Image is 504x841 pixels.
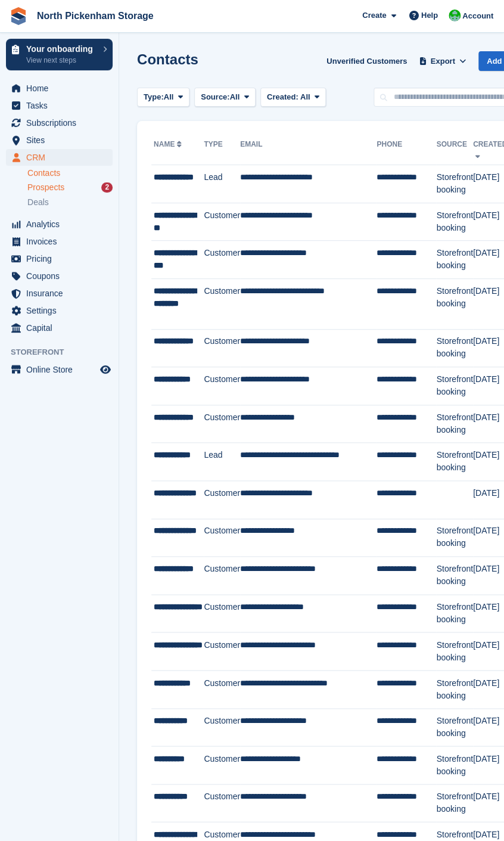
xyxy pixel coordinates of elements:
[6,250,113,267] a: menu
[27,197,49,208] span: Deals
[137,51,198,67] h1: Contacts
[436,367,472,405] td: Storefront booking
[26,233,98,250] span: Invoices
[436,443,472,481] td: Storefront booking
[26,149,98,166] span: CRM
[436,784,472,822] td: Storefront booking
[436,135,472,165] th: Source
[322,51,412,71] a: Unverified Customers
[204,708,240,746] td: Customer
[6,39,113,70] a: Your onboarding View next steps
[436,632,472,671] td: Storefront booking
[449,10,461,21] img: Chris Gulliver
[436,519,472,557] td: Storefront booking
[300,92,310,101] span: All
[26,132,98,148] span: Sites
[430,55,455,67] span: Export
[6,216,113,232] a: menu
[204,135,240,165] th: Type
[26,114,98,131] span: Subscriptions
[204,329,240,367] td: Customer
[164,91,174,103] span: All
[6,361,113,378] a: menu
[204,594,240,632] td: Customer
[260,88,326,107] button: Created: All
[362,10,386,21] span: Create
[416,51,469,71] button: Export
[204,405,240,443] td: Customer
[377,135,436,165] th: Phone
[204,632,240,671] td: Customer
[240,135,377,165] th: Email
[436,329,472,367] td: Storefront booking
[10,7,27,25] img: stora-icon-8386f47178a22dfd0bd8f6a31ec36ba5ce8667c1dd55bd0f319d3a0aa187defe.svg
[26,361,98,378] span: Online Store
[201,91,229,103] span: Source:
[11,346,119,358] span: Storefront
[6,132,113,148] a: menu
[6,80,113,97] a: menu
[26,302,98,319] span: Settings
[26,319,98,336] span: Capital
[27,182,64,193] span: Prospects
[436,203,472,241] td: Storefront booking
[204,670,240,708] td: Customer
[436,278,472,329] td: Storefront booking
[26,216,98,232] span: Analytics
[6,149,113,166] a: menu
[436,594,472,632] td: Storefront booking
[26,80,98,97] span: Home
[230,91,240,103] span: All
[421,10,438,21] span: Help
[32,6,158,26] a: North Pickenham Storage
[27,181,113,194] a: Prospects 2
[436,165,472,203] td: Storefront booking
[436,405,472,443] td: Storefront booking
[6,114,113,131] a: menu
[6,319,113,336] a: menu
[27,196,113,209] a: Deals
[436,746,472,784] td: Storefront booking
[26,285,98,302] span: Insurance
[204,443,240,481] td: Lead
[204,367,240,405] td: Customer
[27,167,113,179] a: Contacts
[204,519,240,557] td: Customer
[436,557,472,595] td: Storefront booking
[26,97,98,114] span: Tasks
[462,10,493,22] span: Account
[6,97,113,114] a: menu
[26,250,98,267] span: Pricing
[6,285,113,302] a: menu
[101,182,113,193] div: 2
[26,45,97,53] p: Your onboarding
[204,203,240,241] td: Customer
[6,302,113,319] a: menu
[144,91,164,103] span: Type:
[204,784,240,822] td: Customer
[6,233,113,250] a: menu
[204,278,240,329] td: Customer
[204,746,240,784] td: Customer
[98,362,113,377] a: Preview store
[204,165,240,203] td: Lead
[436,670,472,708] td: Storefront booking
[26,268,98,284] span: Coupons
[204,557,240,595] td: Customer
[436,241,472,279] td: Storefront booking
[137,88,189,107] button: Type: All
[154,140,184,148] a: Name
[26,55,97,66] p: View next steps
[267,92,298,101] span: Created:
[204,480,240,519] td: Customer
[194,88,256,107] button: Source: All
[436,708,472,746] td: Storefront booking
[204,241,240,279] td: Customer
[6,268,113,284] a: menu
